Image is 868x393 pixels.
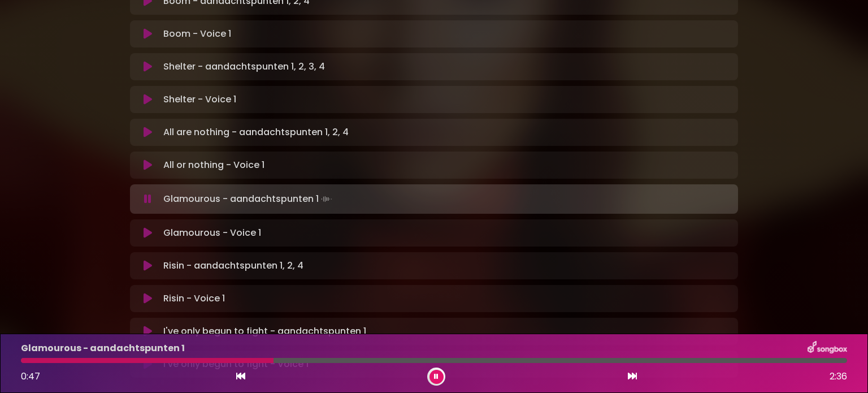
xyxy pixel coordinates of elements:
[163,259,303,273] p: Risin - aandachtspunten 1, 2, 4
[163,158,264,172] p: All or nothing - Voice 1
[163,93,236,106] p: Shelter - Voice 1
[21,370,40,383] span: 0:47
[163,292,225,305] p: Risin - Voice 1
[319,191,335,207] img: waveform4.gif
[163,27,231,41] p: Boom - Voice 1
[163,126,349,139] p: All are nothing - aandachtspunten 1, 2, 4
[21,342,185,355] p: Glamourous - aandachtspunten 1
[163,325,366,338] p: I've only begun to fight - aandachtspunten 1
[163,191,335,207] p: Glamourous - aandachtspunten 1
[808,341,847,356] img: songbox-logo-white.png
[830,370,847,383] span: 2:36
[163,226,261,240] p: Glamourous - Voice 1
[163,60,325,74] p: Shelter - aandachtspunten 1, 2, 3, 4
